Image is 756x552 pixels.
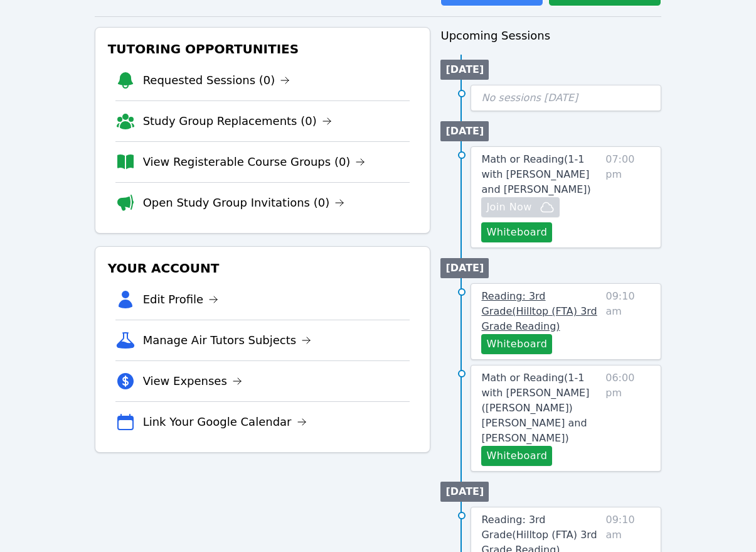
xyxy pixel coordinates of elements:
[481,371,600,446] a: Math or Reading(1-1 with [PERSON_NAME] ([PERSON_NAME]) [PERSON_NAME] and [PERSON_NAME])
[440,258,489,278] li: [DATE]
[605,289,651,354] span: 09:10 am
[481,334,552,354] button: Whiteboard
[481,153,590,195] span: Math or Reading ( 1-1 with [PERSON_NAME] and [PERSON_NAME] )
[143,291,219,308] a: Edit Profile
[481,290,597,332] span: Reading: 3rd Grade ( Hilltop (FTA) 3rd Grade Reading )
[605,371,651,466] span: 06:00 pm
[143,332,312,349] a: Manage Air Tutors Subjects
[440,121,489,141] li: [DATE]
[481,222,552,242] button: Whiteboard
[481,152,600,197] a: Math or Reading(1-1 with [PERSON_NAME] and [PERSON_NAME])
[605,152,651,242] span: 07:00 pm
[105,257,420,279] h3: Your Account
[440,60,489,80] li: [DATE]
[481,372,589,444] span: Math or Reading ( 1-1 with [PERSON_NAME] ([PERSON_NAME]) [PERSON_NAME] and [PERSON_NAME] )
[143,372,242,390] a: View Expenses
[481,92,578,104] span: No sessions [DATE]
[105,38,420,60] h3: Tutoring Opportunities
[481,446,552,466] button: Whiteboard
[486,200,531,215] span: Join Now
[143,413,307,431] a: Link Your Google Calendar
[440,27,661,45] h3: Upcoming Sessions
[143,194,345,212] a: Open Study Group Invitations (0)
[481,197,559,217] button: Join Now
[481,289,600,334] a: Reading: 3rd Grade(Hilltop (FTA) 3rd Grade Reading)
[440,482,489,502] li: [DATE]
[143,153,366,171] a: View Registerable Course Groups (0)
[143,112,332,130] a: Study Group Replacements (0)
[143,72,290,89] a: Requested Sessions (0)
